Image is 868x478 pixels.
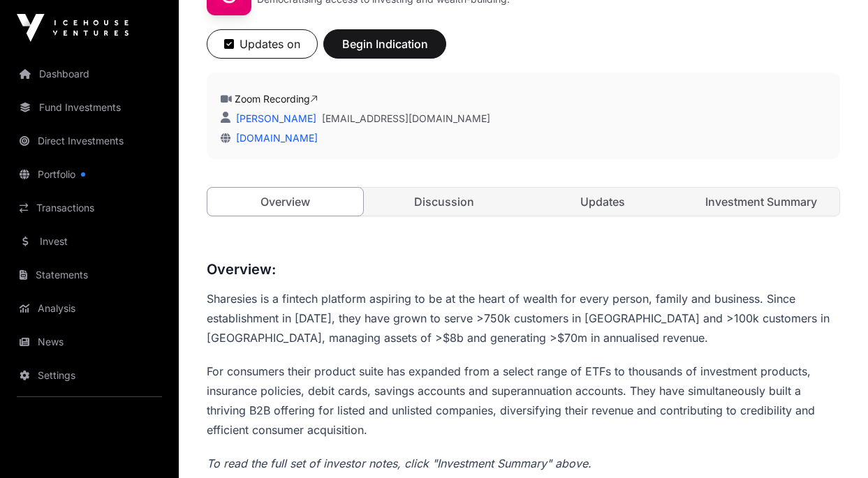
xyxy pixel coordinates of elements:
p: For consumers their product suite has expanded from a select range of ETFs to thousands of invest... [207,361,840,440]
p: Sharesies is a fintech platform aspiring to be at the heart of wealth for every person, family an... [207,289,840,348]
a: Discussion [366,188,522,216]
button: Begin Indication [323,29,446,59]
a: Investment Summary [684,188,839,216]
a: Zoom Recording [235,93,318,105]
a: Statements [11,260,168,290]
em: To read the full set of investor notes, click "Investment Summary" above. [207,456,591,470]
a: [PERSON_NAME] [233,112,316,124]
a: Updates [525,188,681,216]
span: Begin Indication [341,36,429,52]
a: Dashboard [11,59,168,89]
a: News [11,327,168,357]
a: Settings [11,360,168,391]
button: Updates on [207,29,318,59]
a: Overview [207,187,364,216]
a: Invest [11,226,168,257]
nav: Tabs [207,188,839,216]
iframe: Chat Widget [798,411,868,478]
a: Fund Investments [11,92,168,123]
a: Direct Investments [11,126,168,156]
a: [DOMAIN_NAME] [230,132,318,144]
a: Transactions [11,193,168,223]
a: Portfolio [11,159,168,190]
a: Begin Indication [323,43,446,57]
a: Analysis [11,293,168,324]
h3: Overview: [207,258,840,281]
img: Icehouse Ventures Logo [17,14,128,42]
a: [EMAIL_ADDRESS][DOMAIN_NAME] [322,112,490,126]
